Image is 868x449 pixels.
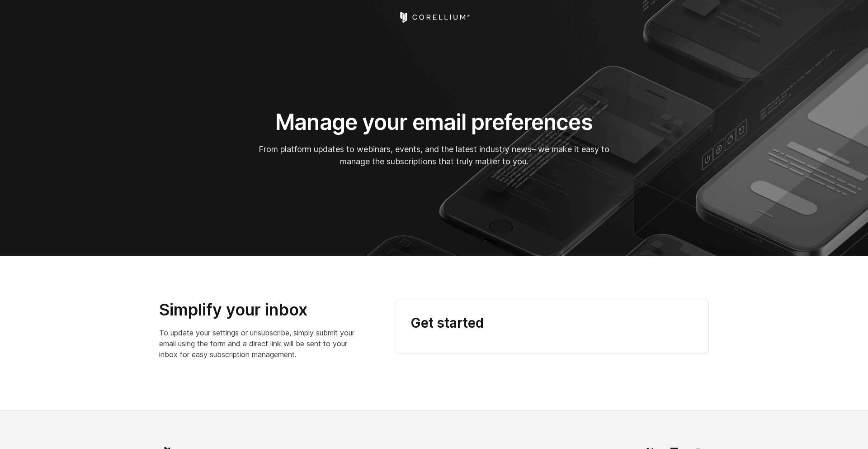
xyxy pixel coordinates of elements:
p: From platform updates to webinars, events, and the latest industry news– we make it easy to manag... [253,143,615,167]
p: To update your settings or unsubscribe, simply submit your email using the form and a direct link... [159,327,356,360]
h1: Manage your email preferences [253,109,615,136]
h2: Simplify your inbox [159,300,356,320]
a: Corellium Home [398,12,470,23]
h3: Get started [410,315,694,332]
